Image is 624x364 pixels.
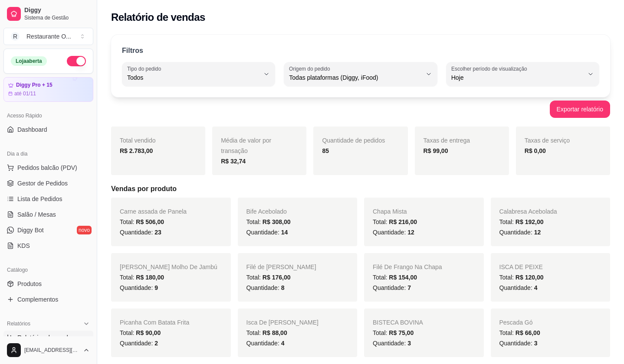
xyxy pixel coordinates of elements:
span: Quantidade: [373,340,411,347]
strong: R$ 99,00 [424,147,448,154]
span: Hoje [451,73,584,82]
a: Dashboard [3,123,93,136]
article: até 01/11 [14,90,36,97]
span: Dashboard [17,125,47,134]
span: Quantidade: [499,340,538,347]
span: R$ 176,00 [263,274,291,281]
span: KDS [17,241,30,250]
span: Relatórios de vendas [17,333,75,342]
span: Taxas de serviço [525,137,570,144]
button: Select a team [3,28,93,45]
span: 9 [154,284,158,291]
span: Lista de Pedidos [17,195,62,203]
a: Diggy Botnovo [3,223,93,237]
span: Diggy [24,6,90,14]
label: Origem do pedido [289,65,333,72]
a: Complementos [3,292,93,306]
span: R$ 308,00 [263,218,291,225]
div: Loja aberta [11,56,47,66]
span: Relatórios [7,320,30,327]
span: Pedidos balcão (PDV) [17,163,77,172]
span: Total: [373,274,417,281]
span: R$ 216,00 [389,218,417,225]
span: 23 [154,229,161,236]
span: Picanha Com Batata Frita [120,319,189,326]
span: Total: [373,218,417,225]
span: Total: [499,329,540,336]
span: Quantidade: [499,284,538,291]
a: Diggy Pro + 15até 01/11 [3,77,93,102]
button: Tipo do pedidoTodos [122,62,275,86]
span: R$ 75,00 [389,329,414,336]
span: R$ 66,00 [516,329,540,336]
strong: R$ 2.783,00 [120,147,153,154]
a: DiggySistema de Gestão [3,3,93,24]
span: Total: [120,329,161,336]
button: [EMAIL_ADDRESS][DOMAIN_NAME] [3,340,93,361]
span: 2 [154,340,158,347]
span: [PERSON_NAME] Molho De Jambú [120,263,217,270]
span: Quantidade: [373,229,414,236]
span: Complementos [17,295,58,304]
span: 7 [407,284,411,291]
span: ISCA DE PEIXE [499,263,543,270]
span: Quantidade: [246,284,285,291]
button: Alterar Status [67,56,86,66]
span: R$ 120,00 [516,274,544,281]
div: Acesso Rápido [3,109,93,123]
span: Total: [499,274,544,281]
span: R [11,32,20,41]
span: Total: [499,218,544,225]
button: Pedidos balcão (PDV) [3,161,93,175]
span: R$ 90,00 [136,329,161,336]
span: BISTECA BOVINA [373,319,423,326]
span: Isca De [PERSON_NAME] [246,319,319,326]
span: 12 [534,229,541,236]
strong: 85 [322,147,329,154]
span: 3 [534,340,538,347]
span: Total: [120,274,164,281]
button: Origem do pedidoTodas plataformas (Diggy, iFood) [284,62,437,86]
span: Total: [246,218,291,225]
span: Filé De Frango Na Chapa [373,263,442,270]
span: Produtos [17,279,42,288]
span: 4 [534,284,538,291]
span: R$ 180,00 [136,274,164,281]
span: R$ 192,00 [516,218,544,225]
span: Total: [246,329,287,336]
a: Relatórios de vendas [3,331,93,344]
span: 14 [281,229,288,236]
span: Total: [246,274,291,281]
span: Quantidade: [373,284,411,291]
span: 4 [281,340,285,347]
span: Salão / Mesas [17,210,56,219]
span: Carne assada de Panela [120,208,187,215]
label: Escolher período de visualização [451,65,530,72]
span: Quantidade: [246,340,285,347]
strong: R$ 32,74 [221,158,246,165]
p: Filtros [122,45,143,56]
span: Total: [373,329,414,336]
div: Dia a dia [3,147,93,161]
span: 3 [407,340,411,347]
span: Quantidade: [120,284,158,291]
span: Taxas de entrega [424,137,470,144]
span: R$ 506,00 [136,218,164,225]
span: Quantidade: [120,340,158,347]
span: Todos [127,73,259,82]
a: Gestor de Pedidos [3,176,93,190]
span: Total vendido [120,137,156,144]
span: [EMAIL_ADDRESS][DOMAIN_NAME] [24,347,79,354]
button: Exportar relatório [550,101,610,118]
article: Diggy Pro + 15 [16,82,53,88]
strong: R$ 0,00 [525,147,546,154]
div: Catálogo [3,263,93,277]
span: R$ 154,00 [389,274,417,281]
h5: Vendas por produto [111,184,610,194]
span: Gestor de Pedidos [17,179,68,188]
a: Lista de Pedidos [3,192,93,206]
span: Calabresa Acebolada [499,208,557,215]
span: Sistema de Gestão [24,14,90,21]
h2: Relatório de vendas [111,10,205,24]
span: Quantidade: [246,229,288,236]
